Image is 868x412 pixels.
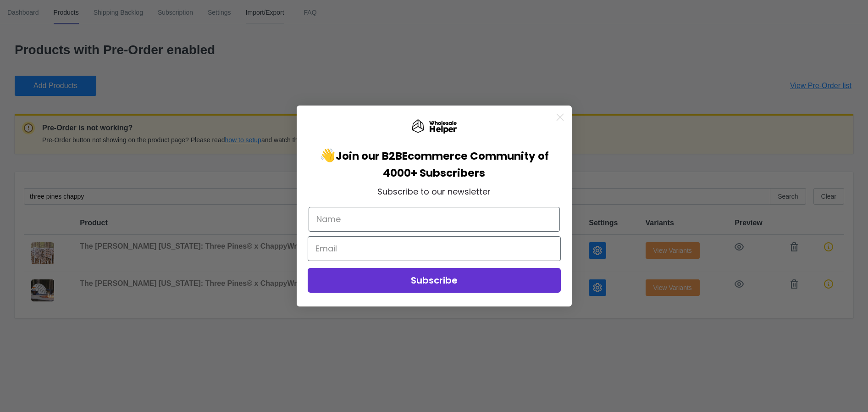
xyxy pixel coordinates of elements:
span: 👋 [320,146,402,164]
input: Name [309,207,560,232]
button: Close dialog [552,109,568,125]
input: Email [308,236,561,261]
span: Ecommerce Community of 4000+ Subscribers [383,149,549,180]
span: Join our B2B [336,149,402,163]
img: Wholesale Helper Logo [411,119,457,134]
span: Subscribe to our newsletter [377,186,491,197]
button: Subscribe [308,268,561,293]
